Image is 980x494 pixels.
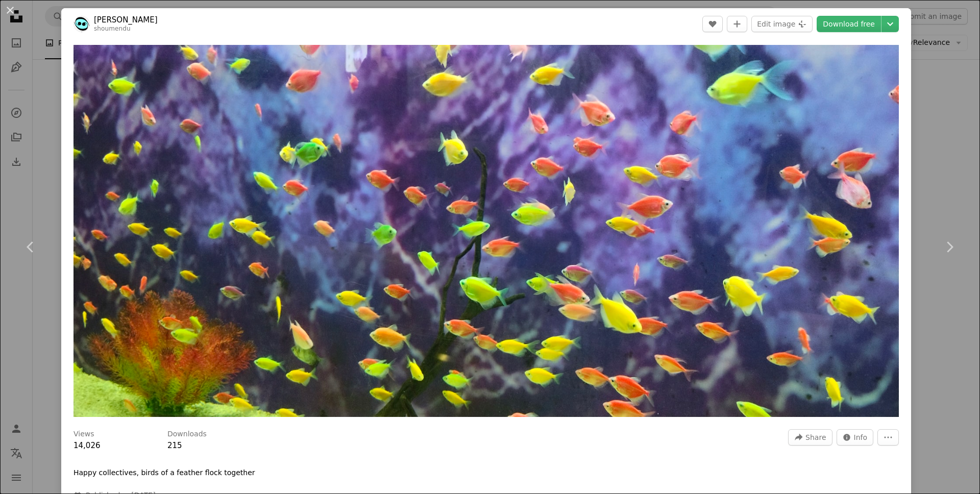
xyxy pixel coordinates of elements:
a: shoumendu [94,25,131,32]
span: Share [805,430,826,445]
a: Next [919,198,980,296]
a: Download free [817,16,881,32]
button: More Actions [877,429,899,446]
span: 215 [167,441,182,450]
button: Choose download size [881,16,899,32]
span: Info [854,430,868,445]
button: Share this image [788,429,832,446]
button: Zoom in on this image [73,45,899,417]
h3: Views [73,429,94,439]
span: 14,026 [73,441,101,450]
button: Add to Collection [727,16,747,32]
button: Edit image [751,16,813,32]
a: [PERSON_NAME] [94,15,158,25]
p: Happy collectives, birds of a feather flock together [73,468,255,478]
button: Like [702,16,723,32]
h3: Downloads [167,429,207,439]
img: A painting of a field of flowers with a blue sky in the background [73,45,899,417]
img: Go to Shoumendu Mukherjee's profile [73,16,90,32]
button: Stats about this image [837,429,874,446]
